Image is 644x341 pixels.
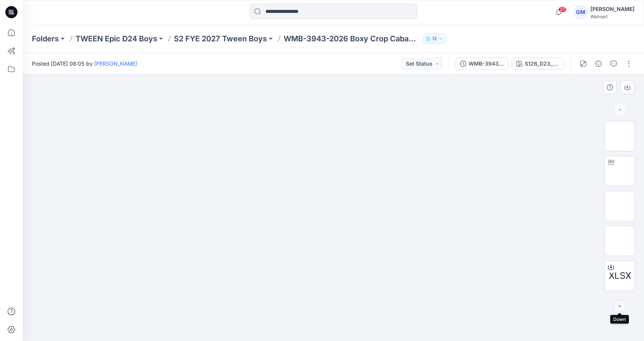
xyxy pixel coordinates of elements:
[525,60,560,68] div: S126_D23_NB_Fruit Stamps Print_Cream 100_M25209A
[432,35,437,43] p: 12
[590,14,635,19] div: Walmart
[32,33,59,44] a: Folders
[284,33,420,44] p: WMB-3943-2026 Boxy Crop Cabana Shirt
[590,5,635,14] div: [PERSON_NAME]
[455,58,508,70] button: WMB-3943-2026 Boxy Crop Cabana Shirt_Full Colorway
[511,58,565,70] button: S126_D23_NB_Fruit Stamps Print_Cream 100_M25209A
[76,33,157,44] a: TWEEN Epic D24 Boys
[174,33,267,44] a: S2 FYE 2027 Tween Boys
[469,60,504,68] div: WMB-3943-2026 Boxy Crop Cabana Shirt_Full Colorway
[423,33,446,44] button: 12
[574,5,587,19] div: GM
[32,60,137,68] span: Posted [DATE] 08:05 by
[609,269,631,283] span: XLSX
[94,60,137,67] a: [PERSON_NAME]
[592,58,605,70] button: Details
[558,6,567,13] span: 27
